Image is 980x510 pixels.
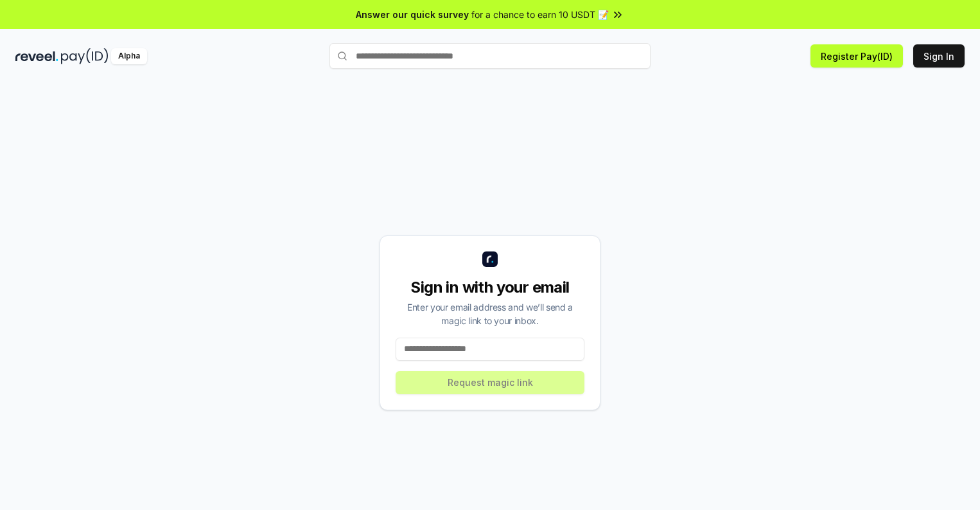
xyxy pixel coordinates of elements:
div: Enter your email address and we’ll send a magic link to your inbox. [396,300,584,327]
div: Alpha [111,48,147,64]
img: pay_id [61,48,109,64]
button: Sign In [913,44,965,68]
span: for a chance to earn 10 USDT 📝 [471,8,609,21]
button: Register Pay(ID) [810,44,903,68]
div: Sign in with your email [396,277,584,298]
img: logo_small [482,251,498,267]
img: reveel_dark [15,48,58,64]
span: Answer our quick survey [356,8,469,21]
